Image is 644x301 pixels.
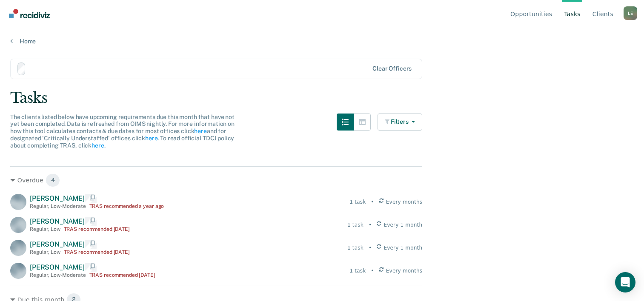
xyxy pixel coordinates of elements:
span: The clients listed below have upcoming requirements due this month that have not yet been complet... [10,114,235,149]
img: Recidiviz [9,9,50,18]
div: 1 task [349,267,366,275]
span: [PERSON_NAME] [30,194,85,202]
a: Home [10,37,634,45]
button: Profile dropdown button [624,6,637,20]
div: Regular , Low [30,226,60,232]
div: 1 task [349,198,366,206]
span: Every months [386,267,423,275]
div: Tasks [10,89,634,107]
span: [PERSON_NAME] [30,263,85,271]
div: 1 task [347,244,364,252]
div: • [369,221,372,229]
div: Overdue 4 [10,173,422,187]
div: Clear officers [372,65,412,72]
div: 1 task [347,221,364,229]
div: • [369,244,372,252]
div: L E [624,6,637,20]
div: Regular , Low [30,249,60,255]
span: [PERSON_NAME] [30,240,85,248]
div: TRAS recommended [DATE] [64,249,130,255]
div: Open Intercom Messenger [615,272,635,292]
span: [PERSON_NAME] [30,217,85,225]
div: • [371,267,374,275]
button: Filters [378,114,423,131]
span: Every 1 month [384,221,422,229]
div: Regular , Low-Moderate [30,272,86,278]
div: TRAS recommended [DATE] [89,272,155,278]
div: TRAS recommended a year ago [89,203,164,209]
a: here [92,142,104,149]
div: TRAS recommended [DATE] [64,226,130,232]
div: • [371,198,374,206]
a: here [194,128,206,134]
a: here [145,135,157,142]
span: Every 1 month [384,244,422,252]
span: Every months [386,198,423,206]
div: Regular , Low-Moderate [30,203,86,209]
span: 4 [46,173,60,187]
